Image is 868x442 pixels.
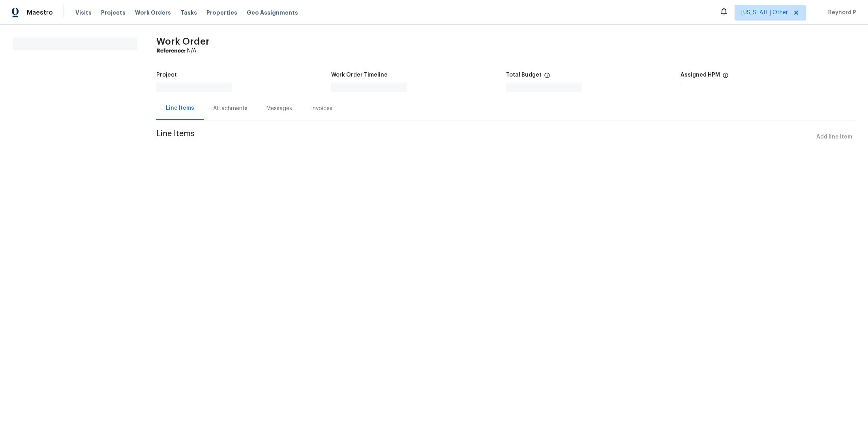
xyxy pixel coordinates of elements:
span: Reynord P [825,9,856,17]
h5: Assigned HPM [681,72,720,78]
h5: Work Order Timeline [331,72,388,78]
span: Work Order [156,37,210,46]
span: Tasks [180,10,197,15]
div: Attachments [213,105,247,112]
span: Projects [101,9,126,17]
span: [US_STATE] Other [741,9,788,17]
span: Line Items [156,130,813,144]
span: Geo Assignments [247,9,298,17]
span: Visits [75,9,92,17]
span: Properties [206,9,237,17]
div: Invoices [311,105,332,112]
div: - [681,82,855,88]
span: The total cost of line items that have been proposed by Opendoor. This sum includes line items th... [544,72,550,82]
span: Work Orders [135,9,171,17]
div: Line Items [166,104,194,112]
span: The hpm assigned to this work order. [722,72,729,82]
div: Messages [266,105,292,112]
b: Reference: [156,48,186,54]
span: Maestro [27,9,53,17]
div: N/A [156,47,855,55]
h5: Project [156,72,177,78]
h5: Total Budget [506,72,542,78]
